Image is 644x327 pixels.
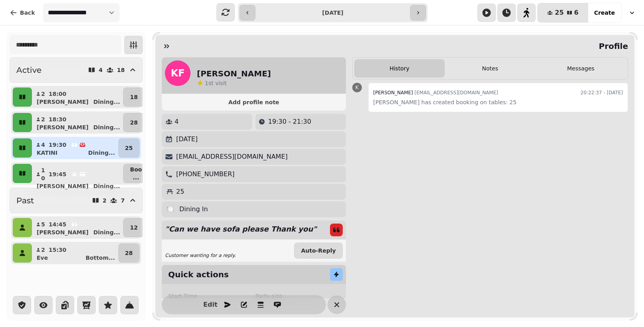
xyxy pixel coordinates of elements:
button: Create [588,3,621,22]
button: Notes [445,59,535,78]
p: 4 [175,117,179,127]
p: Eve [37,254,48,262]
p: 18 [130,93,137,101]
span: KF [171,68,185,78]
p: " Can we have sofa please Thank you " [162,220,320,238]
p: Dining ... [93,98,120,106]
button: 256 [538,3,588,22]
p: 25 [125,144,133,152]
p: 18:00 [49,90,67,98]
p: 15:30 [49,246,67,254]
p: [PERSON_NAME] [37,182,88,190]
p: 5 [41,220,45,228]
span: 6 [574,10,579,16]
button: 18 [123,88,144,107]
p: 2 [41,90,45,98]
span: [PERSON_NAME] [373,90,413,95]
p: 7 [121,198,125,203]
p: 28 [125,249,133,257]
button: Back [3,3,41,22]
span: K [355,85,359,90]
button: History [354,59,445,78]
button: Past27 [10,188,143,213]
p: 4 [99,67,103,73]
p: 10 [41,166,45,182]
h2: Quick actions [168,269,229,280]
p: 19:30 [49,141,67,149]
button: 218:00[PERSON_NAME]Dining... [33,88,122,107]
p: Boo [130,165,142,173]
p: 14:45 [49,220,67,228]
p: 18:30 [49,115,67,123]
label: Party size [255,292,340,300]
p: [PERSON_NAME] [37,123,88,131]
p: 25 [176,187,184,197]
span: Create [594,10,615,16]
p: ... [130,173,142,181]
span: 1 [205,80,208,86]
p: 4 [41,141,45,149]
button: Auto-Reply [294,243,342,259]
p: 12 [130,224,137,232]
p: [PERSON_NAME] [37,228,88,236]
span: 25 [555,10,563,16]
button: 28 [118,243,139,263]
span: Auto-Reply [301,248,336,253]
p: Dining ... [93,182,120,190]
span: Edit [206,302,215,308]
button: 1019:45[PERSON_NAME]Dining... [33,164,122,183]
button: 218:30[PERSON_NAME]Dining... [33,113,122,132]
button: 215:30EveBottom... [33,243,117,263]
span: Back [20,10,35,16]
button: Active418 [10,57,143,83]
p: 2 [103,198,107,203]
button: Messages [536,59,626,78]
p: 19:30 - 21:30 [268,117,311,127]
p: 2 [41,115,45,123]
button: 28 [123,113,144,132]
button: 514:45[PERSON_NAME]Dining... [33,218,122,237]
div: [EMAIL_ADDRESS][DOMAIN_NAME] [373,88,498,97]
p: 🍽️ [167,204,175,214]
p: Customer wanting for a reply. [165,252,236,259]
button: Boo... [123,164,149,183]
button: Edit [202,297,218,313]
h2: [PERSON_NAME] [197,68,271,79]
h2: Active [16,64,41,76]
p: Bottom ... [86,254,115,262]
button: 12 [123,218,144,237]
button: 25 [118,138,139,158]
p: [DATE] [176,134,198,144]
p: KATINI [37,149,57,157]
span: st [208,80,215,86]
button: Add profile note [165,97,343,107]
p: 19:45 [49,170,67,178]
span: Add profile note [171,99,336,105]
button: 419:30KATINIDining... [33,138,117,158]
p: Dining ... [93,228,120,236]
h2: Profile [595,41,628,52]
p: 18 [117,67,125,73]
p: Dining In [179,204,208,214]
time: 20:22:37 - [DATE] [581,88,623,97]
p: Dining ... [88,149,115,157]
p: [PERSON_NAME] has created booking on tables: 25 [373,97,623,107]
p: [PERSON_NAME] [37,98,88,106]
p: 2 [41,246,45,254]
p: [EMAIL_ADDRESS][DOMAIN_NAME] [176,152,288,162]
p: Dining ... [93,123,120,131]
p: visit [205,79,227,87]
label: Start Time [168,292,252,300]
h2: Past [16,195,34,206]
p: [PHONE_NUMBER] [176,169,235,179]
p: 28 [130,119,137,127]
